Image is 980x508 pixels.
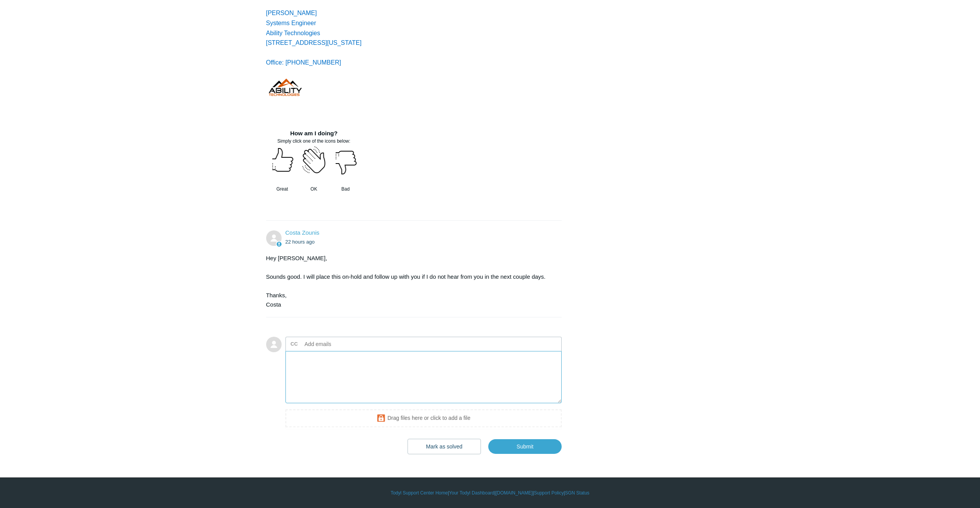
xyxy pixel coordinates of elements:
[290,130,338,136] span: How am I doing?
[285,229,319,236] a: Costa Zounis
[488,439,562,454] input: Submit
[302,338,385,350] input: Add emails
[266,78,306,97] img: ability
[285,351,562,403] textarea: Add your reply
[266,254,554,309] div: Hey [PERSON_NAME], Sounds good. I will place this on-hold and follow up with you if I do not hear...
[391,489,448,496] a: Todyl Support Center Home
[290,338,298,350] label: CC
[341,186,350,192] span: Bad
[285,239,315,245] time: 08/25/2025, 14:41
[565,489,589,496] a: SGN Status
[266,39,362,46] span: [STREET_ADDRESS][US_STATE]
[277,138,350,144] span: Simply click one of the icons below:
[276,186,288,192] span: Great
[266,489,714,496] div: | | | |
[449,489,494,496] a: Your Todyl Dashboard
[496,489,533,496] a: [DOMAIN_NAME]
[266,10,317,16] span: [PERSON_NAME]
[311,186,317,192] span: OK
[408,439,481,454] button: Mark as solved
[266,20,316,26] span: Systems Engineer
[266,59,341,66] span: Office: [PHONE_NUMBER]
[534,489,564,496] a: Support Policy
[266,30,320,36] span: Ability Technologies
